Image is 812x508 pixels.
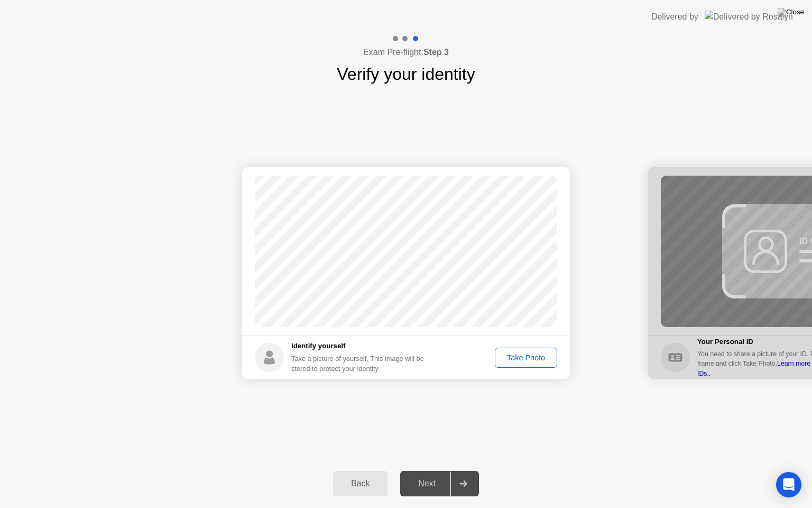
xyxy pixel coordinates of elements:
[400,471,479,496] button: Next
[291,341,432,351] h5: Identify yourself
[403,479,450,488] div: Next
[291,353,432,374] div: Take a picture of yourself. This image will be stored to protect your identity
[778,8,804,16] img: Close
[705,11,793,23] img: Delivered by Rosalyn
[337,61,475,87] h1: Verify your identity
[333,471,387,496] button: Back
[495,348,557,368] button: Take Photo
[651,11,698,23] div: Delivered by
[776,472,801,497] div: Open Intercom Messenger
[423,48,449,57] b: Step 3
[363,46,449,59] h4: Exam Pre-flight:
[336,479,384,488] div: Back
[499,353,553,362] div: Take Photo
